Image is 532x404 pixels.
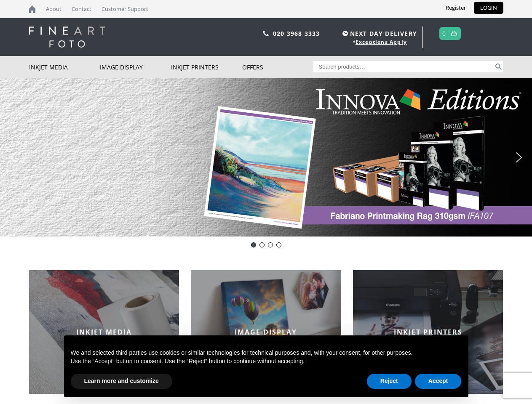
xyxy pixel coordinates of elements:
[273,29,320,37] a: 020 3968 3333
[251,242,256,247] div: Deal of the Day- Innova Editions IFA107
[340,29,417,38] span: NEXT DAY DELIVERY
[512,151,526,164] img: next arrow
[48,191,130,204] a: ALL SHEETS - 20% OFF
[29,327,179,337] h2: INKJET MEDIA
[56,193,121,202] div: ALL SHEETS - 20% OFF
[415,374,462,389] button: Accept
[353,327,503,337] h2: INKJET PRINTERS
[46,137,178,157] b: Innova Editions Fabriano Printmaking Rag 310gsm
[367,374,412,389] button: Reject
[474,2,503,14] a: LOGIN
[171,56,242,78] a: Inkjet Printers
[87,148,113,157] i: IFA-107
[313,61,494,72] input: Search products…
[439,2,472,14] a: Register
[46,117,187,133] a: Deal of the Day
[57,329,475,404] div: Notice
[29,27,105,48] img: logo-white.svg
[276,242,281,247] div: pinch book
[342,31,348,36] img: time.svg
[191,327,341,337] h2: IMAGE DISPLAY
[356,38,407,45] a: Exceptions Apply
[71,349,462,357] p: We and selected third parties use cookies or similar technologies for technical purposes and, wit...
[46,162,185,187] p: This premium Art paper from Innova Art and the Fabriano paper mill in [GEOGRAPHIC_DATA] will give...
[242,56,313,78] a: Offers
[259,242,265,247] div: Innova Editions IFA11
[33,113,191,210] div: Deal of the DayInnova Editions Fabriano Printmaking Rag 310gsmIFA-107 This premium Art paper from...
[268,242,273,247] div: Innova-general
[71,357,462,366] p: Use the “Accept” button to consent. Use the “Reject” button to continue without accepting.
[494,61,503,72] button: Search
[451,31,457,36] img: basket.svg
[263,31,269,36] img: phone.svg
[71,374,172,389] button: Learn more and customize
[100,56,171,78] a: Image Display
[6,151,20,164] img: previous arrow
[442,27,446,40] a: 0
[249,241,283,249] div: Choose slide to display.
[29,56,100,78] a: Inkjet Media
